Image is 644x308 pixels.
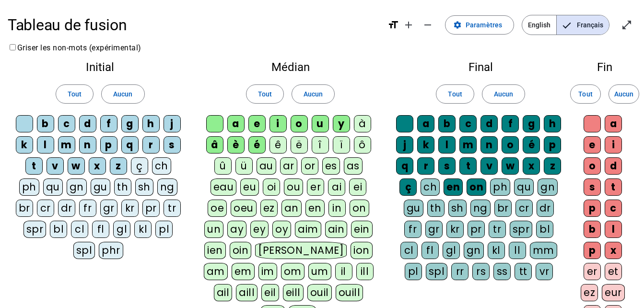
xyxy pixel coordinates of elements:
[37,136,54,154] div: l
[482,84,525,104] button: Aucun
[522,15,556,35] span: English
[121,115,139,132] div: g
[515,200,533,217] div: cr
[467,178,486,196] div: on
[322,157,340,175] div: es
[227,221,246,238] div: ay
[436,84,474,104] button: Tout
[466,19,502,31] span: Paramètres
[79,136,96,154] div: n
[605,178,622,196] div: t
[142,136,160,154] div: r
[335,263,352,280] div: il
[464,242,484,259] div: gn
[301,157,318,175] div: or
[443,242,460,259] div: gl
[257,157,276,175] div: au
[281,200,302,217] div: an
[489,221,506,238] div: tr
[131,157,148,175] div: ç
[204,242,226,259] div: ien
[255,242,347,259] div: [PERSON_NAME]
[227,136,245,154] div: è
[291,136,308,154] div: ë
[514,178,534,196] div: qu
[422,242,439,259] div: fl
[8,43,141,52] label: Griser les non-mots (expérimental)
[490,178,510,196] div: ph
[617,15,636,35] button: Entrer en plein écran
[444,178,463,196] div: en
[19,178,39,196] div: ph
[605,136,622,154] div: i
[544,115,561,132] div: h
[351,242,373,259] div: ion
[523,157,540,175] div: x
[307,178,324,196] div: er
[354,115,371,132] div: à
[530,242,557,259] div: mm
[100,115,117,132] div: f
[578,88,592,100] span: Tout
[283,284,304,301] div: eill
[421,178,440,196] div: ch
[305,200,325,217] div: en
[523,115,540,132] div: g
[269,136,287,154] div: ê
[581,61,629,73] h2: Fin
[56,84,94,104] button: Tout
[263,178,280,196] div: oi
[208,200,227,217] div: oe
[400,242,418,259] div: cl
[246,84,284,104] button: Tout
[92,221,109,238] div: fl
[164,115,181,132] div: j
[204,263,228,280] div: am
[536,263,553,280] div: vr
[480,136,498,154] div: n
[214,284,233,301] div: ail
[621,19,632,31] mat-icon: open_in_full
[614,88,633,100] span: Aucun
[522,15,609,35] mat-button-toggle-group: Language selection
[89,157,106,175] div: x
[544,136,561,154] div: p
[605,242,622,259] div: x
[438,115,456,132] div: b
[43,178,63,196] div: qu
[438,157,456,175] div: s
[605,221,622,238] div: l
[67,178,87,196] div: gn
[157,178,177,196] div: ng
[515,263,532,280] div: tt
[494,200,512,217] div: br
[308,263,331,280] div: um
[425,221,443,238] div: gr
[71,221,88,238] div: cl
[344,157,363,175] div: as
[510,221,533,238] div: spr
[100,200,117,217] div: gr
[307,284,332,301] div: ouil
[333,115,350,132] div: y
[605,200,622,217] div: c
[214,157,232,175] div: û
[509,242,526,259] div: ll
[581,284,598,301] div: ez
[113,88,132,100] span: Aucun
[79,200,96,217] div: fr
[396,61,565,73] h2: Final
[99,242,123,259] div: phr
[396,157,413,175] div: q
[231,200,257,217] div: oeu
[405,263,422,280] div: pl
[523,136,540,154] div: é
[155,221,173,238] div: pl
[417,157,434,175] div: r
[200,61,381,73] h2: Médian
[23,221,47,238] div: spr
[536,221,553,238] div: bl
[73,242,95,259] div: spl
[448,200,467,217] div: sh
[584,263,601,280] div: er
